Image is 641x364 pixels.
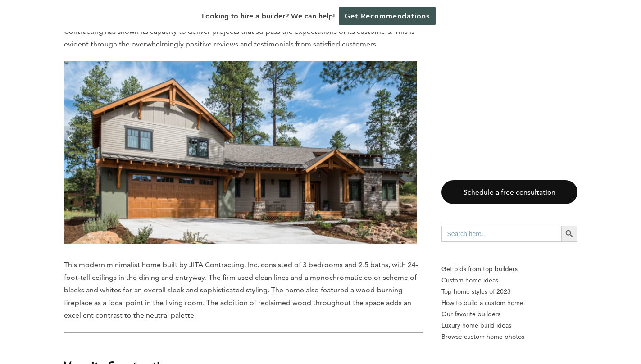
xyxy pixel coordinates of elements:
a: How to build a custom home [441,297,577,309]
a: Browse custom home photos [441,331,577,342]
span: This modern minimalist home built by JITA Contracting, Inc. consisted of 3 bedrooms and 2.5 baths... [64,260,418,319]
a: Top home styles of 2023 [441,286,577,297]
input: Search here... [441,226,561,242]
a: Custom home ideas [441,275,577,286]
svg: Search [564,229,574,239]
p: Get bids from top builders [441,264,577,275]
iframe: Drift Widget Chat Controller [468,299,630,353]
a: Our favorite builders [441,309,577,320]
a: Luxury home build ideas [441,320,577,331]
a: Schedule a free consultation [441,180,577,204]
a: Get Recommendations [339,7,436,25]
